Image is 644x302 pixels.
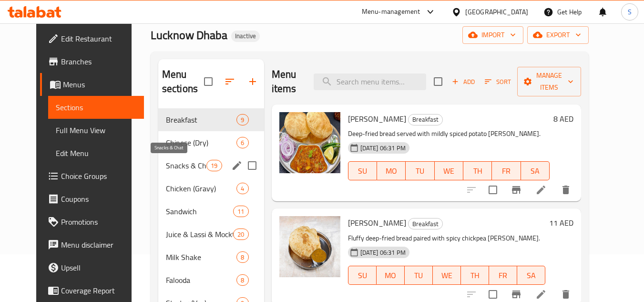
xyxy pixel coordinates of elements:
[448,74,479,89] button: Add
[236,114,248,125] div: items
[485,76,511,87] span: Sort
[158,131,264,154] div: Chinese (Dry)6
[348,232,545,244] p: Fluffy deep-fried bread paired with spicy chickpea [PERSON_NAME].
[166,137,237,148] span: Chinese (Dry)
[348,112,406,126] span: [PERSON_NAME]
[348,161,377,180] button: SU
[40,233,144,256] a: Menu disclaimer
[482,74,513,89] button: Sort
[237,184,248,193] span: 4
[40,165,144,187] a: Choice Groups
[553,112,573,125] h6: 8 AED
[40,73,144,96] a: Menus
[61,262,136,273] span: Upsell
[162,67,204,96] h2: Menu sections
[525,164,546,178] span: SA
[462,26,523,44] button: import
[517,67,581,96] button: Manage items
[61,239,136,250] span: Menu disclaimer
[158,154,264,177] div: Snacks & Chat19edit
[56,125,136,136] span: Full Menu View
[357,144,409,153] span: [DATE] 06:31 PM
[61,193,136,205] span: Coupons
[279,112,340,173] img: Puri Bhaji
[233,206,248,217] div: items
[218,70,241,93] span: Sort sections
[56,147,136,159] span: Edit Menu
[61,33,136,44] span: Edit Restaurant
[463,161,492,180] button: TH
[428,72,448,92] span: Select section
[628,7,632,17] span: S
[348,216,406,230] span: [PERSON_NAME]
[314,73,426,90] input: search
[535,289,547,300] a: Edit menu item
[61,216,136,228] span: Promotions
[439,164,460,178] span: WE
[479,74,517,89] span: Sort items
[61,170,136,182] span: Choice Groups
[470,29,516,41] span: import
[496,164,517,178] span: FR
[483,180,503,200] span: Select to update
[231,32,260,40] span: Inactive
[352,164,373,178] span: SU
[207,161,221,170] span: 19
[409,219,442,229] span: Breakfast
[377,161,406,180] button: MO
[408,114,443,125] div: Breakfast
[549,216,573,229] h6: 11 AED
[377,266,405,285] button: MO
[435,161,463,180] button: WE
[272,67,302,96] h2: Menu items
[489,266,517,285] button: FR
[237,276,248,285] span: 8
[158,200,264,223] div: Sandwich11
[521,269,542,282] span: SA
[230,158,244,173] button: edit
[48,96,144,119] a: Sections
[231,31,260,42] div: Inactive
[158,223,264,246] div: Juice & Lassi & Mocktail20
[166,183,237,194] span: Chicken (Gravy)
[554,178,577,201] button: delete
[236,274,248,286] div: items
[40,50,144,73] a: Branches
[61,285,136,296] span: Coverage Report
[409,114,442,125] span: Breakfast
[465,7,528,17] div: [GEOGRAPHIC_DATA]
[166,229,233,240] span: Juice & Lassi & Mocktail
[241,70,264,93] button: Add section
[63,79,136,90] span: Menus
[492,161,521,180] button: FR
[409,269,429,282] span: TU
[409,164,430,178] span: TU
[236,251,248,263] div: items
[40,256,144,279] a: Upsell
[357,248,409,257] span: [DATE] 06:31 PM
[166,206,233,217] div: Sandwich
[505,178,528,201] button: Branch-specific-item
[465,269,485,282] span: TH
[467,164,488,178] span: TH
[279,216,340,277] img: Chola Bhatura
[151,24,227,46] span: Lucknow Dhaba
[517,266,545,285] button: SA
[234,207,248,216] span: 11
[158,108,264,131] div: Breakfast9
[166,274,237,286] span: Falooda
[233,229,248,240] div: items
[461,266,489,285] button: TH
[237,115,248,125] span: 9
[448,74,479,89] span: Add item
[40,279,144,302] a: Coverage Report
[158,269,264,292] div: Falooda8
[348,128,550,140] p: Deep-fried bread served with mildly spiced potato [PERSON_NAME].
[56,102,136,113] span: Sections
[437,269,457,282] span: WE
[166,114,237,125] span: Breakfast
